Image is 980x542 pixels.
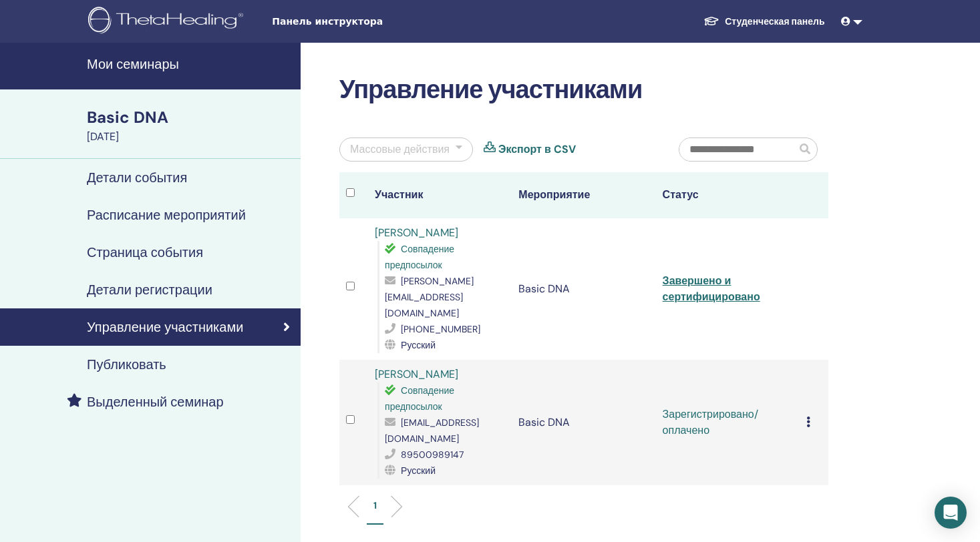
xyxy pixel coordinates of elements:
[350,142,450,158] div: Массовые действия
[385,384,454,413] span: Совпадение предпосылок
[401,449,464,461] span: 89500989147
[401,339,436,351] span: Русский
[87,106,293,129] div: Basic DNA
[87,282,212,298] h4: Детали регистрации
[87,56,293,72] h4: Мои семинары
[498,142,576,158] a: Экспорт в CSV
[693,9,835,34] a: Студенческая панель
[401,465,436,477] span: Русский
[87,394,224,410] h4: Выделенный семинар
[375,367,458,381] a: [PERSON_NAME]
[512,360,655,485] td: Basic DNA
[87,244,203,260] h4: Страница события
[87,170,187,186] h4: Детали события
[663,274,760,304] a: Завершено и сертифицировано
[375,226,458,240] a: [PERSON_NAME]
[88,7,248,37] img: logo.png
[87,356,166,372] h4: Публиковать
[368,172,512,218] th: Участник
[272,15,472,29] span: Панель инструктора
[79,106,301,145] a: Basic DNA[DATE]
[87,207,246,223] h4: Расписание мероприятий
[87,129,293,145] div: [DATE]
[385,275,474,319] span: [PERSON_NAME][EMAIL_ADDRESS][DOMAIN_NAME]
[512,218,655,360] td: Basic DNA
[385,417,479,445] span: [EMAIL_ADDRESS][DOMAIN_NAME]
[385,243,454,271] span: Совпадение предпосылок
[935,497,967,529] div: Open Intercom Messenger
[703,15,719,27] img: graduation-cap-white.svg
[512,172,655,218] th: Мероприятие
[656,172,800,218] th: Статус
[339,75,828,105] h2: Управление участниками
[373,499,377,513] p: 1
[87,319,243,335] h4: Управление участниками
[401,323,480,335] span: [PHONE_NUMBER]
